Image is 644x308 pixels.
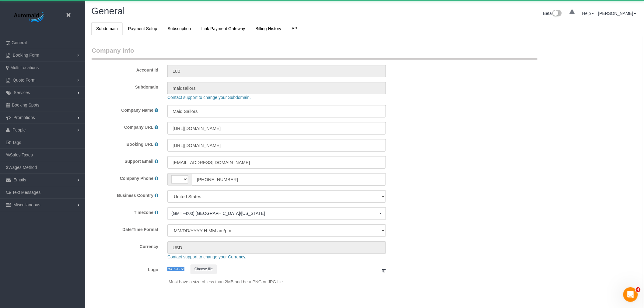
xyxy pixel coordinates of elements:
[163,254,618,260] div: Contact support to change your Currency.
[167,267,184,271] img: de9edfe7b037b8b73f2ebebeed428ce6ac20a011.jpeg
[121,107,153,113] label: Company Name
[12,140,21,145] span: Tags
[10,152,33,157] span: Sales Taxes
[13,53,39,58] span: Booking Form
[543,11,562,16] a: Beta
[13,202,40,207] span: Miscellaneous
[123,22,162,35] a: Payment Setup
[87,65,163,73] label: Account Id
[623,287,638,302] iframe: Intercom live chat
[9,165,37,170] span: Wages Method
[87,224,163,233] label: Date/Time Format
[636,287,641,292] span: 4
[12,190,40,195] span: Text Messages
[191,264,217,274] button: Choose file
[582,11,594,16] a: Help
[87,82,163,90] label: Subdomain
[124,158,153,164] label: Support Email
[552,10,562,18] img: New interface
[124,124,153,130] label: Company URL
[92,46,537,60] legend: Company Info
[171,210,378,216] span: (GMT -4:00) [GEOGRAPHIC_DATA]/[US_STATE]
[169,279,386,285] p: Must have a size of less than 2MB and be a PNG or JPG file.
[12,40,27,45] span: General
[13,177,26,182] span: Emails
[167,207,386,220] ol: Choose Timezone
[251,22,286,35] a: Billing History
[167,207,386,220] button: (GMT -4:00) [GEOGRAPHIC_DATA]/[US_STATE]
[163,94,618,100] div: Contact support to change your Subdomain.
[192,173,386,186] input: Phone
[87,264,163,273] label: Logo
[12,103,39,107] span: Booking Spots
[134,209,153,215] label: Timezone
[11,11,49,24] img: Automaid Logo
[13,78,36,82] span: Quote Form
[13,115,35,120] span: Promotions
[197,22,250,35] a: Link Payment Gateway
[91,22,123,35] a: Subdomain
[287,22,303,35] a: API
[14,90,30,95] span: Services
[12,128,26,132] span: People
[127,141,154,147] label: Booking URL
[91,6,125,16] span: General
[163,22,196,35] a: Subscription
[10,65,39,70] span: Multi Locations
[87,241,163,250] label: Currency
[598,11,636,16] a: [PERSON_NAME]
[120,175,153,181] label: Company Phone
[117,192,153,198] label: Business Country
